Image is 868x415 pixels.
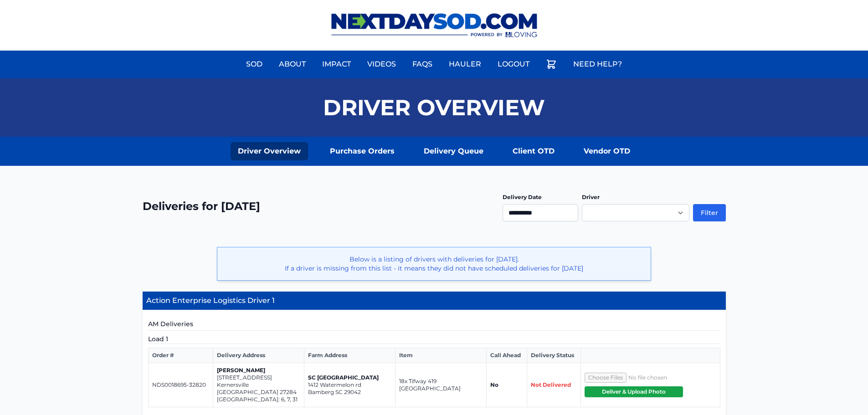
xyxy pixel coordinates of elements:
[323,142,402,160] a: Purchase Orders
[323,97,545,118] h1: Driver Overview
[492,53,535,75] a: Logout
[490,381,498,388] strong: No
[582,194,600,200] label: Driver
[308,381,391,389] p: 1412 Watermelon rd
[395,348,487,363] th: Item
[213,348,304,363] th: Delivery Address
[487,348,527,363] th: Call Ahead
[148,348,213,363] th: Order #
[308,374,391,381] p: SC [GEOGRAPHIC_DATA]
[308,389,391,396] p: Bamberg SC 29042
[395,363,487,407] td: 18x Tifway 419 [GEOGRAPHIC_DATA]
[152,381,210,389] p: NDS0018695-32820
[362,53,401,75] a: Videos
[304,348,395,363] th: Farm Address
[416,142,491,160] a: Delivery Queue
[568,53,627,75] a: Need Help?
[217,381,300,396] p: Kernersville [GEOGRAPHIC_DATA] 27284
[217,374,300,381] p: [STREET_ADDRESS]
[231,142,308,160] a: Driver Overview
[505,142,562,160] a: Client OTD
[217,396,300,403] p: [GEOGRAPHIC_DATA]: 6, 7, 31
[585,386,683,397] button: Deliver & Upload Photo
[693,204,726,221] button: Filter
[217,367,300,374] p: [PERSON_NAME]
[241,53,268,75] a: Sod
[443,53,487,75] a: Hauler
[527,348,580,363] th: Delivery Status
[407,53,438,75] a: FAQs
[148,334,720,344] h5: Load 1
[503,194,542,200] label: Delivery Date
[273,53,311,75] a: About
[576,142,637,160] a: Vendor OTD
[143,292,726,310] h4: Action Enterprise Logistics Driver 1
[148,319,720,331] h5: AM Deliveries
[225,255,643,273] p: Below is a listing of drivers with deliveries for [DATE]. If a driver is missing from this list -...
[317,53,356,75] a: Impact
[531,381,571,388] span: Not Delivered
[143,199,260,214] h2: Deliveries for [DATE]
